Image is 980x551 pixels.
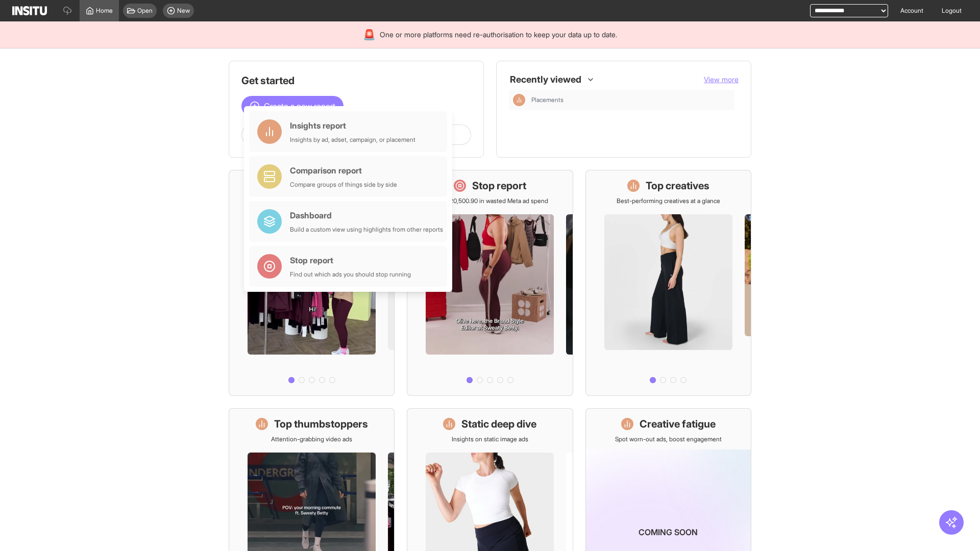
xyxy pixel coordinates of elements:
button: Create a new report [241,96,344,116]
a: Top creativesBest-performing creatives at a glance [585,170,751,396]
span: Create a new report [264,100,335,112]
div: Dashboard [290,209,443,221]
div: Insights report [290,119,415,132]
div: Find out which ads you should stop running [290,270,411,279]
p: Save £20,500.90 in wasted Meta ad spend [431,197,548,205]
span: Open [137,7,153,15]
div: Stop report [290,254,411,266]
h1: Get started [241,73,471,88]
a: Stop reportSave £20,500.90 in wasted Meta ad spend [407,170,573,396]
div: 🚨 [363,28,376,42]
a: What's live nowSee all active ads instantly [229,170,395,396]
p: Insights on static image ads [452,435,528,443]
h1: Top creatives [646,179,709,193]
p: Attention-grabbing video ads [271,435,352,443]
p: Best-performing creatives at a glance [617,197,720,205]
div: Compare groups of things side by side [290,181,397,189]
span: Placements [531,96,730,104]
span: Home [96,7,113,15]
span: One or more platforms need re-authorisation to keep your data up to date. [380,30,617,40]
button: View more [704,74,739,85]
h1: Stop report [472,179,526,193]
span: New [177,7,190,15]
span: View more [704,75,739,84]
div: Insights [513,94,525,106]
h1: Top thumbstoppers [274,417,368,431]
span: Placements [531,96,563,104]
div: Comparison report [290,164,397,177]
div: Insights by ad, adset, campaign, or placement [290,136,415,144]
img: Logo [12,6,47,15]
div: Build a custom view using highlights from other reports [290,226,443,234]
h1: Static deep dive [461,417,536,431]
